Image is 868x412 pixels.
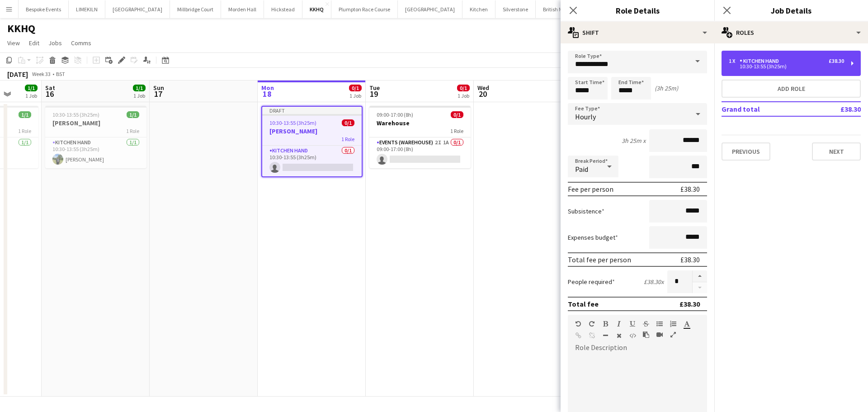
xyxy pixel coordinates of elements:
[740,58,783,64] div: Kitchen Hand
[342,119,354,126] span: 0/1
[575,165,588,174] span: Paid
[616,332,622,339] button: Clear Formatting
[19,111,31,118] span: 1/1
[561,22,714,43] div: Shift
[52,111,99,118] span: 10:30-13:55 (3h25m)
[25,92,37,99] div: 1 Job
[680,185,700,194] div: £38.30
[812,102,861,116] td: £38.30
[45,106,146,168] app-job-card: 10:30-13:55 (3h25m)1/1[PERSON_NAME]1 RoleKitchen Hand1/110:30-13:55 (3h25m)[PERSON_NAME]
[495,0,536,18] button: Silverstone
[48,39,62,47] span: Jobs
[261,106,363,177] app-job-card: Draft10:30-13:55 (3h25m)0/1[PERSON_NAME]1 RoleKitchen Hand0/110:30-13:55 (3h25m)
[722,142,770,161] button: Previous
[45,37,66,49] a: Jobs
[71,39,91,47] span: Comms
[262,127,362,135] h3: [PERSON_NAME]
[575,112,596,121] span: Hourly
[568,233,618,242] label: Expenses budget
[45,137,146,168] app-card-role: Kitchen Hand1/110:30-13:55 (3h25m)[PERSON_NAME]
[536,0,593,18] button: British Motor Show
[152,89,164,99] span: 17
[462,0,495,18] button: Kitchen
[369,84,380,92] span: Tue
[829,58,844,64] div: £38.30
[616,320,622,327] button: Italic
[7,70,28,79] div: [DATE]
[349,85,362,91] span: 0/1
[644,278,664,286] div: £38.30 x
[25,85,38,91] span: 1/1
[369,119,471,127] h3: Warehouse
[568,255,631,264] div: Total fee per person
[693,270,707,282] button: Increase
[629,320,636,327] button: Underline
[133,85,146,91] span: 1/1
[602,320,609,327] button: Bold
[170,0,221,18] button: Millbridge Court
[398,0,462,18] button: [GEOGRAPHIC_DATA]
[69,0,105,18] button: LIMEKILN
[260,89,274,99] span: 18
[369,137,471,168] app-card-role: Events (Warehouse)2I1A0/109:00-17:00 (8h)
[568,278,615,286] label: People required
[368,89,380,99] span: 19
[105,0,170,18] button: [GEOGRAPHIC_DATA]
[377,111,413,118] span: 09:00-17:00 (8h)
[7,39,20,47] span: View
[684,320,690,327] button: Text Color
[561,5,714,16] h3: Role Details
[457,85,470,91] span: 0/1
[722,80,861,98] button: Add role
[729,64,844,69] div: 10:30-13:55 (3h25m)
[19,0,69,18] button: Bespoke Events
[153,84,164,92] span: Sun
[568,207,604,215] label: Subsistence
[568,185,613,194] div: Fee per person
[589,320,595,327] button: Redo
[349,92,361,99] div: 1 Job
[7,22,35,35] h1: KKHQ
[262,146,362,176] app-card-role: Kitchen Hand0/110:30-13:55 (3h25m)
[67,37,95,49] a: Comms
[18,128,31,134] span: 1 Role
[575,320,581,327] button: Undo
[714,22,868,43] div: Roles
[45,84,55,92] span: Sat
[133,92,145,99] div: 1 Job
[45,119,146,127] h3: [PERSON_NAME]
[622,137,646,145] div: 3h 25m x
[126,128,139,134] span: 1 Role
[127,111,139,118] span: 1/1
[679,299,700,308] div: £38.30
[451,111,463,118] span: 0/1
[656,320,663,327] button: Unordered List
[56,71,65,77] div: BST
[341,136,354,142] span: 1 Role
[680,255,700,264] div: £38.30
[269,119,316,126] span: 10:30-13:55 (3h25m)
[450,128,463,134] span: 1 Role
[670,320,676,327] button: Ordered List
[643,320,649,327] button: Strikethrough
[369,106,471,168] app-job-card: 09:00-17:00 (8h)0/1Warehouse1 RoleEvents (Warehouse)2I1A0/109:00-17:00 (8h)
[476,89,489,99] span: 20
[302,0,331,18] button: KKHQ
[655,84,678,92] div: (3h 25m)
[264,0,302,18] button: Hickstead
[262,107,362,114] div: Draft
[25,37,43,49] a: Edit
[722,102,812,116] td: Grand total
[221,0,264,18] button: Morden Hall
[714,5,868,16] h3: Job Details
[629,332,636,339] button: HTML Code
[458,92,469,99] div: 1 Job
[44,89,55,99] span: 16
[4,37,24,49] a: View
[602,332,609,339] button: Horizontal Line
[261,84,274,92] span: Mon
[477,84,489,92] span: Wed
